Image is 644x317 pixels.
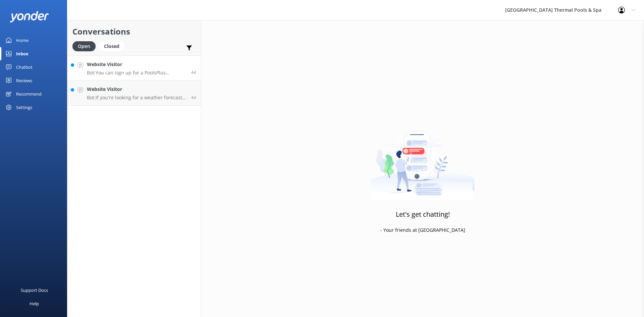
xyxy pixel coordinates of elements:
p: - Your friends at [GEOGRAPHIC_DATA] [380,226,465,234]
h3: Let's get chatting! [396,209,450,220]
div: Inbox [16,47,29,60]
div: Chatbot [16,60,33,74]
a: Closed [99,42,128,50]
div: Support Docs [21,283,48,297]
h2: Conversations [72,25,196,38]
div: Reviews [16,74,32,87]
img: yonder-white-logo.png [10,11,49,22]
a: Website VisitorBot:If you're looking for a weather forecast, we recommend visiting [URL][DOMAIN_N... [67,81,201,106]
div: Help [30,297,39,310]
div: Closed [99,41,124,51]
div: Settings [16,101,32,114]
p: Bot: You can sign up for a PoolsPlus membership online at [URL][DOMAIN_NAME]. It's free for [DEMO... [87,70,186,76]
span: 10:11pm 12-Aug-2025 (UTC +12:00) Pacific/Auckland [191,95,196,100]
div: Open [72,41,96,51]
p: Bot: If you're looking for a weather forecast, we recommend visiting [URL][DOMAIN_NAME]. [87,95,186,101]
div: Home [16,34,29,47]
img: artwork of a man stealing a conversation from at giant smartphone [371,117,475,201]
a: Open [72,42,99,50]
h4: Website Visitor [87,61,186,68]
div: Recommend [16,87,42,101]
h4: Website Visitor [87,86,186,93]
a: Website VisitorBot:You can sign up for a PoolsPlus membership online at [URL][DOMAIN_NAME]. It's ... [67,55,201,81]
span: 09:26am 13-Aug-2025 (UTC +12:00) Pacific/Auckland [191,69,196,75]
